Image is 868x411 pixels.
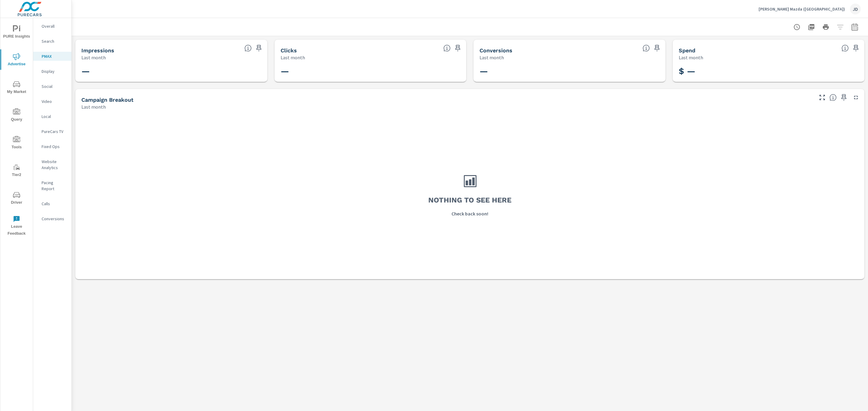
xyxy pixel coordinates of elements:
[42,201,67,207] p: Calls
[841,45,849,52] span: The amount of money spent on advertising during the period.
[759,6,845,12] p: [PERSON_NAME] Mazda ([GEOGRAPHIC_DATA])
[33,52,71,61] div: PMAX
[42,144,67,150] p: Fixed Ops
[451,210,488,217] p: Check back soon!
[643,45,650,52] span: Total Conversions include Actions, Leads and Unmapped.
[851,93,861,102] button: Minimize Widget
[805,21,817,33] button: "Export Report to PDF"
[2,191,31,206] span: Driver
[42,159,67,171] p: Website Analytics
[81,103,106,110] p: Last month
[281,47,297,54] h5: Clicks
[254,43,264,53] span: Save this to your personalized report
[33,67,71,76] div: Display
[33,142,71,151] div: Fixed Ops
[652,43,662,53] span: Save this to your personalized report
[851,43,861,53] span: Save this to your personalized report
[850,4,861,14] div: JD
[81,97,134,103] h5: Campaign Breakout
[42,23,67,29] p: Overall
[839,93,849,102] span: Save this to your personalized report
[33,157,71,172] div: Website Analytics
[2,53,31,68] span: Advertise
[679,66,859,76] h3: $ —
[480,54,504,61] p: Last month
[81,47,114,54] h5: Impressions
[817,93,827,102] button: Make Fullscreen
[428,195,511,205] h3: Nothing to see here
[33,112,71,121] div: Local
[42,68,67,74] p: Display
[443,45,451,52] span: The number of times an ad was clicked by a consumer.
[33,82,71,91] div: Social
[81,66,261,76] h3: —
[829,94,837,101] span: This is a summary of PMAX performance results by campaign. Each column can be sorted.
[281,54,305,61] p: Last month
[42,113,67,119] p: Local
[33,37,71,46] div: Search
[33,97,71,106] div: Video
[33,199,71,208] div: Calls
[42,83,67,89] p: Social
[679,54,703,61] p: Last month
[453,43,463,53] span: Save this to your personalized report
[42,128,67,134] p: PureCars TV
[33,178,71,193] div: Pacing Report
[2,215,31,237] span: Leave Feedback
[244,45,252,52] span: The number of times an ad was shown on your behalf.
[281,66,461,76] h3: —
[849,21,861,33] button: Select Date Range
[42,216,67,222] p: Conversions
[480,66,659,76] h3: —
[33,127,71,136] div: PureCars TV
[33,214,71,223] div: Conversions
[2,25,31,40] span: PURE Insights
[33,22,71,31] div: Overall
[42,98,67,104] p: Video
[820,21,832,33] button: Print Report
[42,53,67,59] p: PMAX
[2,164,31,178] span: Tier2
[42,38,67,44] p: Search
[81,54,106,61] p: Last month
[480,47,512,54] h5: Conversions
[2,136,31,151] span: Tools
[0,18,33,239] div: nav menu
[2,108,31,123] span: Query
[2,81,31,95] span: My Market
[679,47,695,54] h5: Spend
[42,180,67,192] p: Pacing Report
